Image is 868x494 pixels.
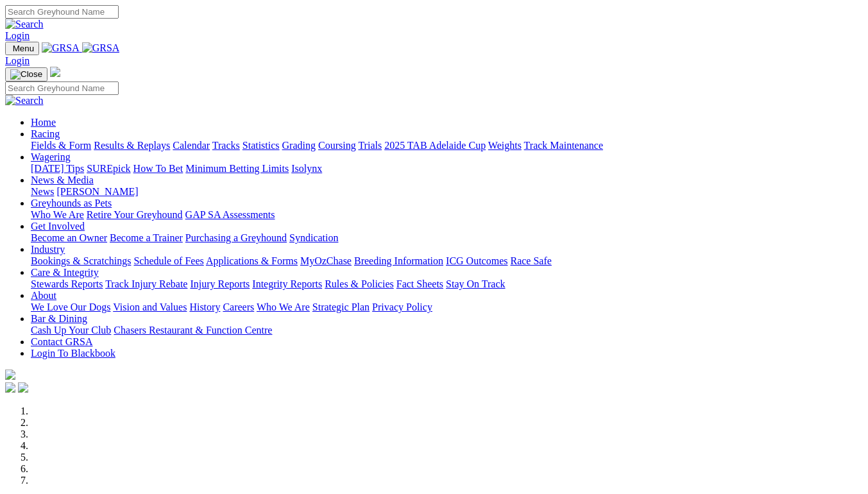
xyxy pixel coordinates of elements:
a: Minimum Betting Limits [185,163,289,174]
input: Search [5,81,119,95]
div: Racing [31,140,863,151]
img: logo-grsa-white.png [5,370,15,380]
div: Wagering [31,163,863,175]
a: Become an Owner [31,232,107,243]
a: Trials [358,140,382,151]
a: Fact Sheets [396,278,443,289]
a: Stewards Reports [31,278,103,289]
a: Chasers Restaurant & Function Centre [114,325,272,336]
img: twitter.svg [18,382,28,393]
a: About [31,290,56,301]
a: We Love Our Dogs [31,302,110,312]
input: Search [5,5,119,19]
a: Strategic Plan [312,302,370,312]
img: GRSA [42,42,80,54]
a: Coursing [318,140,356,151]
a: Calendar [173,140,210,151]
a: Greyhounds as Pets [31,198,112,209]
div: Greyhounds as Pets [31,209,863,221]
a: GAP SA Assessments [185,209,275,220]
a: [DATE] Tips [31,163,84,174]
a: Statistics [243,140,280,151]
a: Applications & Forms [206,255,298,266]
a: MyOzChase [300,255,352,266]
a: Bar & Dining [31,313,87,324]
a: Login [5,30,30,41]
a: [PERSON_NAME] [56,186,138,197]
a: Privacy Policy [372,302,432,312]
a: Become a Trainer [110,232,183,243]
a: Isolynx [291,163,322,174]
a: Stay On Track [446,278,505,289]
button: Toggle navigation [5,67,47,81]
a: Tracks [212,140,240,151]
a: Cash Up Your Club [31,325,111,336]
a: Injury Reports [190,278,250,289]
a: Get Involved [31,221,85,232]
a: Who We Are [31,209,84,220]
a: Grading [282,140,316,151]
a: 2025 TAB Adelaide Cup [384,140,486,151]
a: Syndication [289,232,338,243]
a: ICG Outcomes [446,255,507,266]
a: Home [31,117,56,128]
img: Search [5,19,44,30]
a: Who We Are [257,302,310,312]
a: Industry [31,244,65,255]
a: Race Safe [510,255,551,266]
button: Toggle navigation [5,42,39,55]
a: Login [5,55,30,66]
a: Vision and Values [113,302,187,312]
a: Racing [31,128,60,139]
a: News & Media [31,175,94,185]
img: facebook.svg [5,382,15,393]
a: Results & Replays [94,140,170,151]
a: SUREpick [87,163,130,174]
a: Bookings & Scratchings [31,255,131,266]
span: Menu [13,44,34,53]
img: Search [5,95,44,106]
a: Breeding Information [354,255,443,266]
img: logo-grsa-white.png [50,67,60,77]
a: Wagering [31,151,71,162]
a: Retire Your Greyhound [87,209,183,220]
div: Industry [31,255,863,267]
a: Schedule of Fees [133,255,203,266]
img: GRSA [82,42,120,54]
a: Purchasing a Greyhound [185,232,287,243]
div: About [31,302,863,313]
a: Track Injury Rebate [105,278,187,289]
div: News & Media [31,186,863,198]
a: Integrity Reports [252,278,322,289]
div: Get Involved [31,232,863,244]
a: Login To Blackbook [31,348,115,359]
a: News [31,186,54,197]
a: History [189,302,220,312]
a: Careers [223,302,254,312]
div: Care & Integrity [31,278,863,290]
a: How To Bet [133,163,183,174]
img: Close [10,69,42,80]
a: Care & Integrity [31,267,99,278]
a: Weights [488,140,522,151]
a: Contact GRSA [31,336,92,347]
a: Fields & Form [31,140,91,151]
a: Rules & Policies [325,278,394,289]
a: Track Maintenance [524,140,603,151]
div: Bar & Dining [31,325,863,336]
